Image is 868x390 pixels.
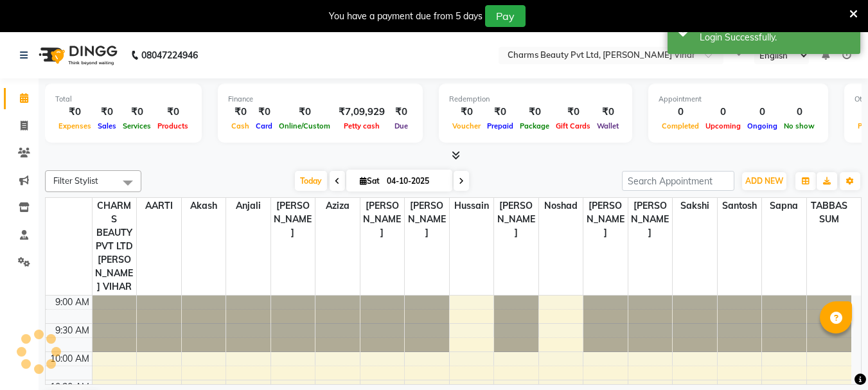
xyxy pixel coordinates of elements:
[53,324,92,337] div: 9:30 AM
[702,105,744,120] div: 0
[341,121,383,130] span: Petty cash
[333,105,390,120] div: ₹7,09,929
[252,105,276,120] div: ₹0
[673,198,717,214] span: Sakshi
[390,105,412,120] div: ₹0
[120,105,154,120] div: ₹0
[622,171,734,191] input: Search Appointment
[53,296,92,309] div: 9:00 AM
[252,121,276,130] span: Card
[744,105,781,120] div: 0
[271,198,315,241] span: [PERSON_NAME]
[276,121,333,130] span: Online/Custom
[360,198,405,241] span: [PERSON_NAME]
[55,105,94,120] div: ₹0
[93,198,137,295] span: CHARMS BEAUTY PVT LTD [PERSON_NAME] VIHAR
[295,171,327,191] span: Today
[120,121,154,130] span: Services
[449,94,622,105] div: Redemption
[781,121,818,130] span: No show
[485,5,526,27] button: Pay
[517,105,553,120] div: ₹0
[383,172,447,191] input: 2025-10-04
[742,172,786,190] button: ADD NEW
[659,94,818,105] div: Appointment
[539,198,583,214] span: Noshad
[329,10,483,23] div: You have a payment due from 5 days
[405,198,449,241] span: [PERSON_NAME]
[659,105,702,120] div: 0
[228,94,412,105] div: Finance
[357,176,383,186] span: Sat
[494,198,538,241] span: [PERSON_NAME]
[700,31,851,44] div: Login Successfully.
[517,121,553,130] span: Package
[484,121,517,130] span: Prepaid
[315,198,360,214] span: Aziza
[745,176,783,186] span: ADD NEW
[182,198,226,214] span: Akash
[718,198,762,214] span: Santosh
[154,121,191,130] span: Products
[449,121,484,130] span: Voucher
[583,198,628,241] span: [PERSON_NAME]
[141,37,198,73] b: 08047224946
[391,121,411,130] span: Due
[154,105,191,120] div: ₹0
[228,121,252,130] span: Cash
[55,94,191,105] div: Total
[594,121,622,130] span: Wallet
[702,121,744,130] span: Upcoming
[594,105,622,120] div: ₹0
[449,105,484,120] div: ₹0
[553,105,594,120] div: ₹0
[628,198,673,241] span: [PERSON_NAME]
[94,105,120,120] div: ₹0
[226,198,270,214] span: Anjali
[781,105,818,120] div: 0
[48,352,92,366] div: 10:00 AM
[484,105,517,120] div: ₹0
[807,198,851,227] span: TABBASSUM
[744,121,781,130] span: Ongoing
[94,121,120,130] span: Sales
[53,175,98,186] span: Filter Stylist
[659,121,702,130] span: Completed
[33,37,121,73] img: logo
[55,121,94,130] span: Expenses
[553,121,594,130] span: Gift Cards
[450,198,494,214] span: Hussain
[228,105,252,120] div: ₹0
[137,198,181,214] span: AARTI
[762,198,806,214] span: Sapna
[276,105,333,120] div: ₹0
